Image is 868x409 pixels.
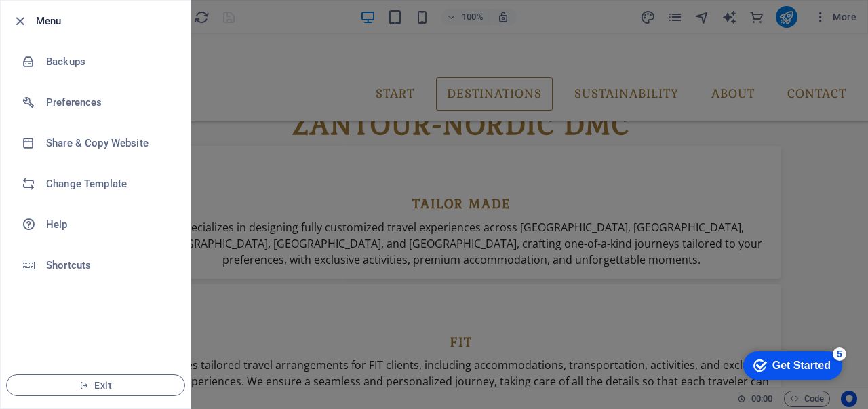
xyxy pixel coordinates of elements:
span: Exit [18,380,174,391]
div: 5 [100,3,114,16]
h6: Help [46,216,172,233]
a: Help [1,204,191,245]
h6: Preferences [46,94,172,111]
h6: Shortcuts [46,257,172,273]
div: Get Started 5 items remaining, 0% complete [11,7,110,35]
div: Get Started [40,15,98,27]
h6: Share & Copy Website [46,135,172,151]
h6: Change Template [46,176,172,192]
button: Exit [6,374,185,396]
h6: Menu [36,13,180,29]
h6: Backups [46,54,172,70]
